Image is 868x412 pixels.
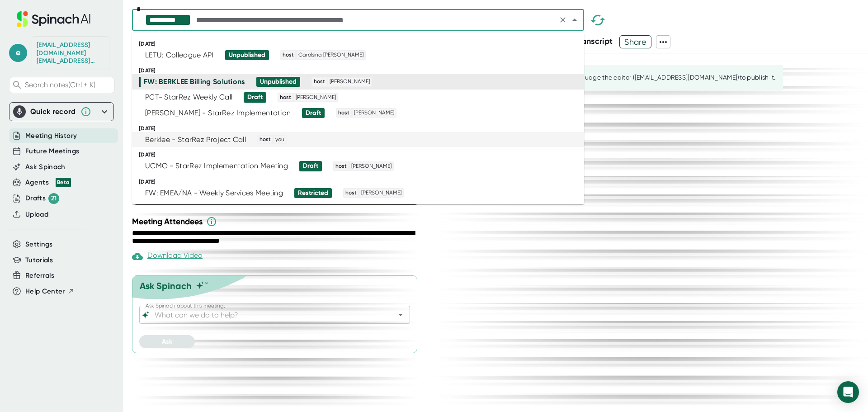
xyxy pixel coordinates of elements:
[132,251,203,262] div: Download Video
[303,162,318,170] div: Draft
[145,93,232,102] div: PCT- StarRez Weekly Call
[25,270,54,281] button: Referrals
[274,136,286,144] span: you
[13,103,110,121] div: Quick record
[294,94,337,102] span: [PERSON_NAME]
[328,78,371,86] span: [PERSON_NAME]
[574,36,613,46] span: Transcript
[229,51,265,59] div: Unpublished
[619,35,651,48] button: Share
[455,74,776,82] div: This summary is still being edited. You can nudge the editor ([EMAIL_ADDRESS][DOMAIN_NAME]) to pu...
[247,93,263,101] div: Draft
[25,193,59,204] button: Drafts 21
[334,162,348,170] span: host
[353,109,396,117] span: [PERSON_NAME]
[298,189,328,197] div: Restricted
[139,67,584,74] div: [DATE]
[145,51,214,60] div: LETU: Colleague API
[281,51,295,59] span: host
[557,14,569,26] button: Clear
[25,81,95,89] span: Search notes (Ctrl + K)
[25,177,71,188] div: Agents
[350,162,393,170] span: [PERSON_NAME]
[344,189,358,197] span: host
[37,41,104,65] div: edotson@starrez.com edotson@starrez.com
[132,216,422,227] div: Meeting Attendees
[48,193,59,204] div: 21
[139,335,195,348] button: Ask
[9,44,27,62] span: e
[25,146,79,156] button: Future Meetings
[306,109,321,117] div: Draft
[162,338,172,346] span: Ask
[25,177,71,188] button: Agents Beta
[260,78,297,86] div: Unpublished
[25,286,75,297] button: Help Center
[837,381,859,403] div: Open Intercom Messenger
[25,162,66,172] button: Ask Spinach
[139,179,584,185] div: [DATE]
[139,152,584,158] div: [DATE]
[145,161,288,170] div: UCMO - StarRez Implementation Meeting
[312,78,326,86] span: host
[278,94,292,102] span: host
[140,280,192,291] div: Ask Spinach
[145,109,291,118] div: [PERSON_NAME] - StarRez Implementation
[153,308,381,321] input: What can we do to help?
[139,41,584,47] div: [DATE]
[297,51,365,59] span: Carolsina [PERSON_NAME]
[25,131,77,141] button: Meeting History
[394,308,407,321] button: Open
[25,239,53,250] button: Settings
[620,34,651,50] span: Share
[30,107,76,116] div: Quick record
[574,35,613,47] button: Transcript
[337,109,351,117] span: host
[360,189,403,197] span: [PERSON_NAME]
[25,286,65,297] span: Help Center
[25,193,59,204] div: Drafts
[25,209,48,220] button: Upload
[145,135,246,144] div: Berklee - StarRez Project Call
[56,178,71,187] div: Beta
[25,255,53,265] button: Tutorials
[258,136,272,144] span: host
[568,14,581,26] button: Close
[144,77,245,86] div: FW: BERKLEE Billing Solutions
[145,189,283,198] div: FW: EMEA/NA - Weekly Services Meeting
[139,125,584,132] div: [DATE]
